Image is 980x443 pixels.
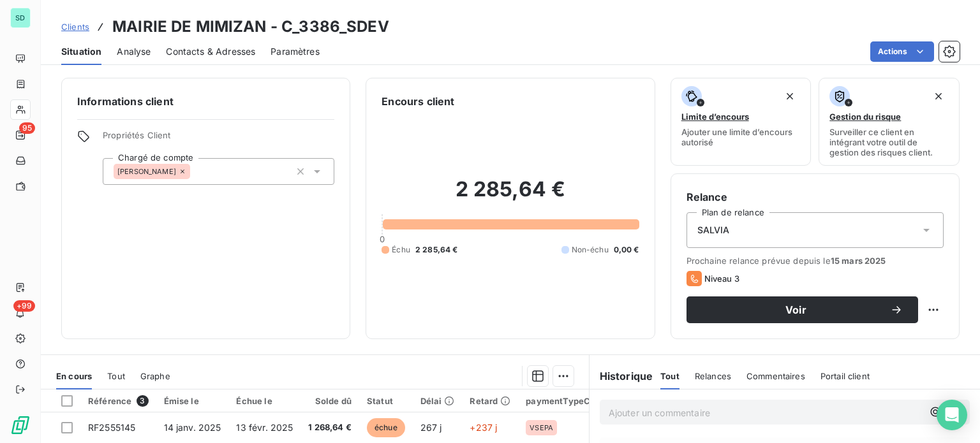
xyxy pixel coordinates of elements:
button: Gestion du risqueSurveiller ce client en intégrant votre outil de gestion des risques client. [819,78,960,166]
img: Logo LeanPay [10,415,31,435]
span: Analyse [117,45,151,58]
h2: 2 285,64 € [382,177,639,215]
div: Open Intercom Messenger [937,400,967,430]
span: Contacts & Adresses [166,45,255,58]
span: Surveiller ce client en intégrant votre outil de gestion des risques client. [829,127,949,157]
button: Voir [687,296,918,323]
span: 95 [19,122,35,134]
span: 0,00 € [614,244,639,256]
span: Échu [392,244,410,256]
input: Ajouter une valeur [190,166,200,177]
span: Graphe [140,371,170,381]
span: Tout [660,371,679,381]
span: Non-échu [572,244,609,256]
span: 0 [380,234,385,244]
h6: Relance [687,189,944,205]
span: échue [367,418,405,437]
span: Relances [695,371,731,381]
span: Prochaine relance prévue depuis le [687,256,944,266]
h6: Informations client [77,94,334,109]
a: Clients [61,20,89,33]
span: 3 [137,395,148,407]
div: Retard [470,396,510,406]
button: Actions [870,41,934,62]
span: 15 mars 2025 [831,256,886,266]
span: Gestion du risque [829,112,901,122]
span: Tout [107,371,125,381]
h3: MAIRIE DE MIMIZAN - C_3386_SDEV [112,15,389,38]
span: 13 févr. 2025 [236,422,293,433]
button: Limite d’encoursAjouter une limite d’encours autorisé [671,78,812,166]
span: SALVIA [697,224,730,236]
span: Paramètres [271,45,320,58]
div: Émise le [164,396,221,406]
span: Portail client [820,371,870,381]
span: Ajouter une limite d’encours autorisé [681,127,801,147]
div: paymentTypeCode [526,396,605,406]
span: 267 j [420,422,442,433]
div: Statut [367,396,405,406]
div: Délai [420,396,455,406]
span: Clients [61,22,89,32]
span: Situation [61,45,101,58]
div: SD [10,8,31,28]
span: +237 j [470,422,497,433]
h6: Historique [590,368,653,384]
span: 14 janv. 2025 [164,422,221,433]
div: Solde dû [308,396,352,406]
span: RF2555145 [88,422,135,433]
span: +99 [13,300,35,312]
div: Échue le [236,396,293,406]
span: 2 285,64 € [415,244,458,256]
span: 1 268,64 € [308,421,352,434]
span: VSEPA [530,424,553,432]
h6: Encours client [382,94,454,109]
span: Limite d’encours [681,112,749,122]
span: En cours [56,371,92,381]
span: Propriétés Client [103,130,334,148]
span: [PERSON_NAME] [117,168,176,175]
div: Référence [88,395,149,407]
span: Voir [702,305,890,315]
span: Niveau 3 [704,273,739,284]
span: Commentaires [746,371,805,381]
